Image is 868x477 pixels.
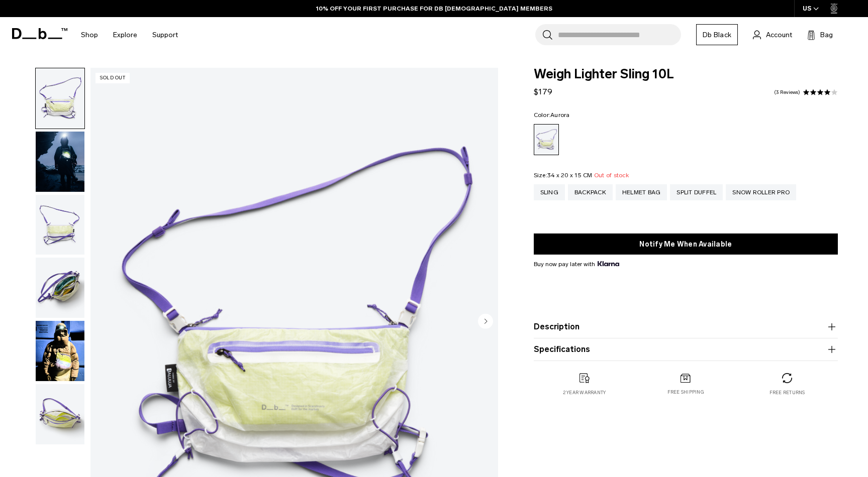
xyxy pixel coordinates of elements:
[36,68,84,129] img: Weigh_Lighter_Sling_10L_1.png
[807,29,833,41] button: Bag
[316,4,552,13] a: 10% OFF YOUR FIRST PURCHASE FOR DB [DEMOGRAPHIC_DATA] MEMBERS
[81,17,98,53] a: Shop
[95,73,130,83] p: Sold Out
[534,124,559,155] a: Aurora
[766,30,792,40] span: Account
[73,17,185,53] nav: Main Navigation
[36,384,84,444] img: Weigh_Lighter_Sling_10L_4.png
[36,195,84,255] img: Weigh_Lighter_Sling_10L_2.png
[534,172,629,178] legend: Size:
[35,194,85,256] button: Weigh_Lighter_Sling_10L_2.png
[696,24,738,45] a: Db Black
[598,261,619,266] img: {"height" => 20, "alt" => "Klarna"}
[534,112,570,118] legend: Color:
[534,321,838,333] button: Description
[594,172,629,179] span: Out of stock
[670,184,723,200] a: Split Duffel
[36,258,84,318] img: Weigh_Lighter_Sling_10L_3.png
[753,29,792,41] a: Account
[113,17,137,53] a: Explore
[534,184,565,200] a: Sling
[534,260,619,269] span: Buy now pay later with
[534,233,838,255] button: Notify Me When Available
[547,172,593,179] span: 34 x 20 x 15 CM
[667,389,704,396] p: Free shipping
[35,68,85,129] button: Weigh_Lighter_Sling_10L_1.png
[534,68,838,81] span: Weigh Lighter Sling 10L
[726,184,796,200] a: Snow Roller Pro
[563,389,606,396] p: 2 year warranty
[820,30,833,40] span: Bag
[35,257,85,318] button: Weigh_Lighter_Sling_10L_3.png
[534,87,552,96] span: $179
[36,132,84,192] img: Weigh_Lighter_Sling_10L_Lifestyle.png
[774,90,800,95] a: 3 reviews
[35,320,85,382] button: Weigh Lighter Sling 10L Aurora
[36,321,84,381] img: Weigh Lighter Sling 10L Aurora
[152,17,178,53] a: Support
[534,343,838,355] button: Specifications
[35,384,85,445] button: Weigh_Lighter_Sling_10L_4.png
[616,184,667,200] a: Helmet Bag
[568,184,613,200] a: Backpack
[478,313,493,330] button: Next slide
[35,131,85,192] button: Weigh_Lighter_Sling_10L_Lifestyle.png
[769,389,805,396] p: Free returns
[550,111,570,118] span: Aurora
